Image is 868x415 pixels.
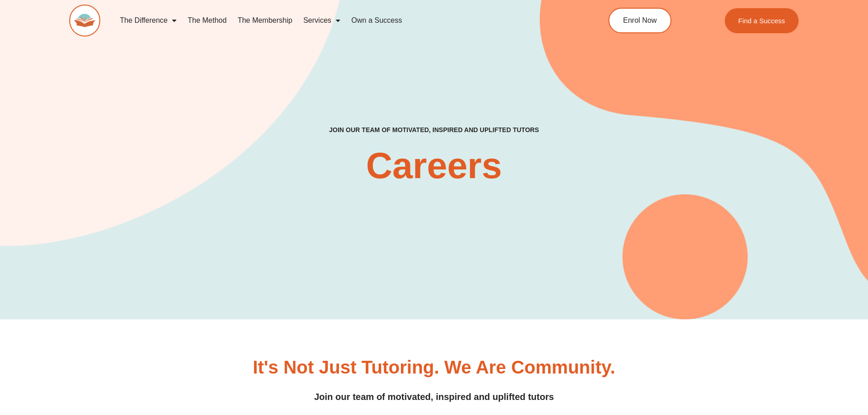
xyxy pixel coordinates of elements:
h4: Join our team of motivated, inspired and uplifted tutors​ [326,126,542,134]
a: The Difference [114,10,182,31]
h3: It's Not Just Tutoring. We are Community. [253,358,615,376]
a: Find a Success [725,8,799,33]
h2: Careers [269,148,599,184]
span: Find a Success [738,17,785,24]
span: Enrol Now [623,17,657,24]
a: Services [298,10,346,31]
a: The Membership [232,10,298,31]
a: Own a Success [346,10,407,31]
a: The Method [182,10,232,31]
nav: Menu [114,10,567,31]
a: Enrol Now [608,8,671,33]
h4: Join our team of motivated, inspired and uplifted tutors [113,390,755,404]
